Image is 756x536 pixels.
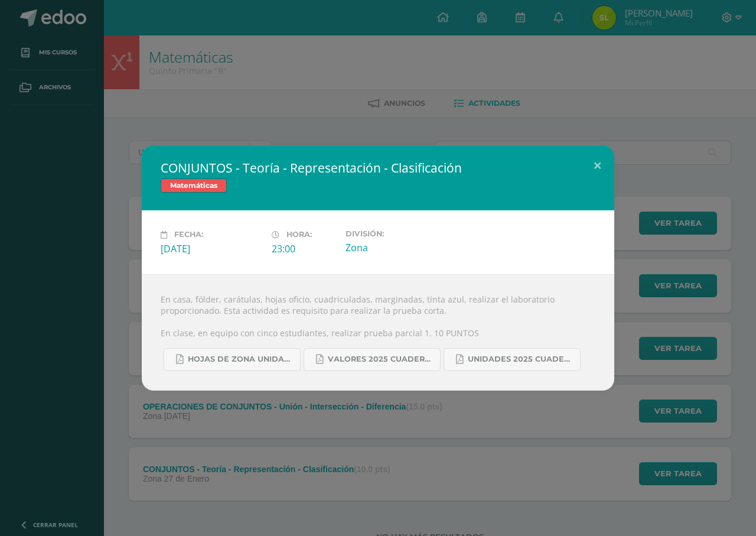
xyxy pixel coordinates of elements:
[174,230,203,239] span: Fecha:
[164,348,301,371] a: HOJAS DE ZONA UNIDAD 1-2025 (1).pdf
[286,230,312,239] span: Hora:
[328,355,434,364] span: Valores 2025 CUADERNO.pdf
[468,355,574,364] span: Unidades 2025 CUADERNO.pdf
[304,348,441,371] a: Valores 2025 CUADERNO.pdf
[161,178,227,193] span: Matemáticas
[161,242,262,255] div: [DATE]
[188,355,294,364] span: HOJAS DE ZONA UNIDAD 1-2025 (1).pdf
[161,160,595,176] h2: CONJUNTOS - Teoría - Representación - Clasificación
[272,242,336,255] div: 23:00
[142,274,614,391] div: En casa, fólder, carátulas, hojas oficio, cuadriculadas, marginadas, tinta azul, realizar el labo...
[444,348,581,371] a: Unidades 2025 CUADERNO.pdf
[581,145,614,186] button: Close (Esc)
[346,241,447,254] div: Zona
[346,229,447,238] label: División:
